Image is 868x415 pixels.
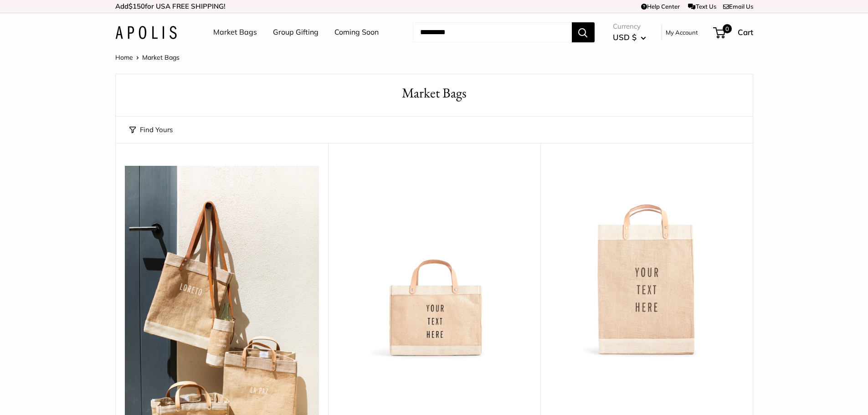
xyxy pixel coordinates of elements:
a: Group Gifting [273,26,318,39]
h1: Market Bags [129,83,739,103]
a: Market Bags [213,26,257,39]
button: USD $ [613,30,646,45]
a: Home [115,53,133,61]
span: 0 [722,24,731,33]
a: Petite Market Bag in Naturaldescription_Effortless style that elevates every moment [337,166,531,360]
a: 0 Cart [714,25,753,40]
a: Email Us [723,3,753,10]
img: Petite Market Bag in Natural [337,166,531,360]
button: Search [572,22,595,42]
img: Apolis [115,26,177,39]
span: USD $ [613,32,637,42]
a: Help Center [641,3,680,10]
a: Market Bag in NaturalMarket Bag in Natural [550,166,744,360]
span: Market Bags [142,53,180,61]
span: Cart [738,27,753,37]
a: Coming Soon [334,26,379,39]
a: Text Us [688,3,716,10]
span: $150 [128,2,145,10]
input: Search... [413,22,572,42]
img: Market Bag in Natural [550,166,744,360]
button: Find Yours [129,123,173,136]
a: My Account [666,27,698,38]
span: Currency [613,20,646,33]
nav: Breadcrumb [115,51,180,63]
